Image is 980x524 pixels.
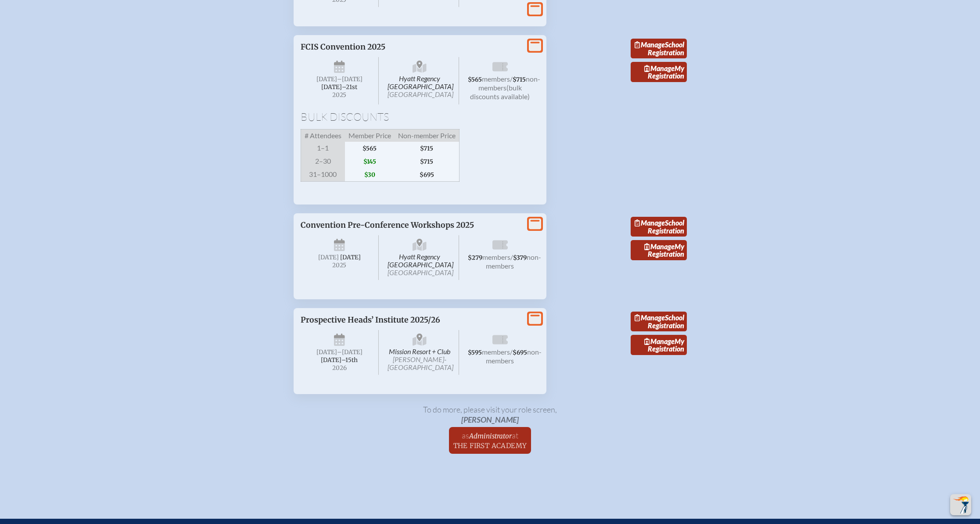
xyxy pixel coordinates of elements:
[308,92,372,98] span: 2025
[316,75,337,83] span: [DATE]
[318,254,339,261] span: [DATE]
[631,335,687,355] a: ManageMy Registration
[462,431,469,440] span: as
[301,129,345,142] span: # Attendees
[395,129,459,142] span: Non-member Price
[469,432,512,440] span: Administrator
[510,75,513,83] span: /
[644,337,675,345] span: Manage
[468,76,482,83] span: $565
[388,90,453,98] span: [GEOGRAPHIC_DATA]
[340,254,361,261] span: [DATE]
[513,76,526,83] span: $715
[301,142,345,155] span: 1–1
[301,155,345,168] span: 2–30
[512,431,518,440] span: at
[388,268,453,276] span: [GEOGRAPHIC_DATA]
[395,142,459,155] span: $715
[482,75,510,83] span: members
[635,219,665,227] span: Manage
[482,253,510,261] span: members
[301,42,522,52] p: FCIS Convention 2025
[450,427,531,454] a: asAdministratoratThe First Academy
[301,111,539,122] h1: Bulk Discounts
[388,355,453,371] span: [PERSON_NAME]-[GEOGRAPHIC_DATA]
[345,142,395,155] span: $565
[486,348,542,365] span: non-members
[316,348,337,356] span: [DATE]
[631,217,687,237] a: ManageSchool Registration
[381,330,459,375] span: Mission Resort + Club
[301,168,345,182] span: 31–1000
[345,129,395,142] span: Member Price
[470,83,530,100] span: (bulk discounts available)
[395,155,459,168] span: $715
[631,240,687,260] a: ManageMy Registration
[478,75,540,92] span: non-members
[301,315,522,325] p: Prospective Heads’ Institute 2025/26
[513,254,527,262] span: $379
[301,220,522,230] p: Convention Pre-Conference Workshops 2025
[513,349,527,356] span: $695
[635,40,665,49] span: Manage
[468,349,482,356] span: $595
[453,441,527,450] span: The First Academy
[337,75,363,83] span: –[DATE]
[631,312,687,332] a: ManageSchool Registration
[468,254,482,262] span: $279
[510,253,513,261] span: /
[482,348,510,356] span: members
[644,242,675,251] span: Manage
[381,57,459,104] span: Hyatt Regency [GEOGRAPHIC_DATA]
[321,356,358,364] span: [DATE]–⁠15th
[345,168,395,182] span: $30
[308,365,372,371] span: 2026
[644,64,675,72] span: Manage
[395,168,459,182] span: $695
[337,348,363,356] span: –[DATE]
[461,415,519,424] span: [PERSON_NAME]
[631,62,687,82] a: ManageMy Registration
[294,405,687,424] p: To do more, please visit your role screen ,
[635,313,665,322] span: Manage
[345,155,395,168] span: $145
[510,348,513,356] span: /
[950,494,971,515] button: Scroll Top
[381,235,459,280] span: Hyatt Regency [GEOGRAPHIC_DATA]
[631,39,687,59] a: ManageSchool Registration
[321,83,357,91] span: [DATE]–⁠21st
[952,496,969,513] img: To the top
[486,253,541,270] span: non-members
[308,262,372,269] span: 2025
